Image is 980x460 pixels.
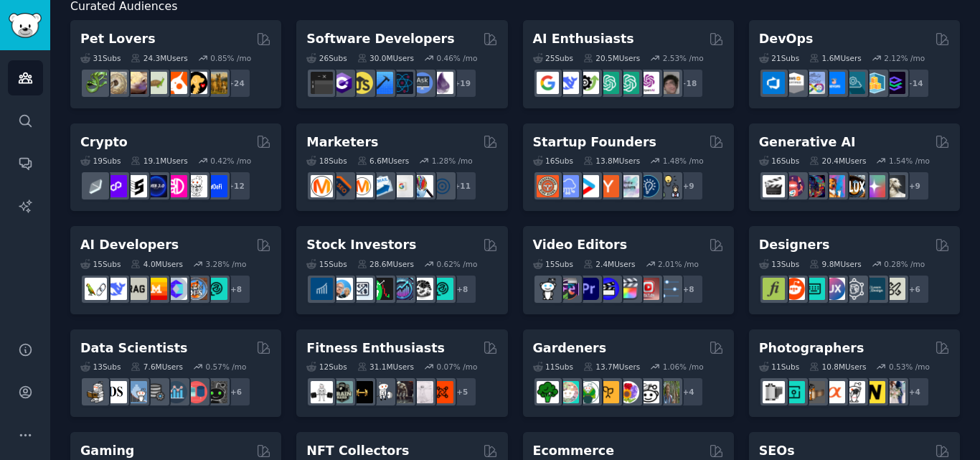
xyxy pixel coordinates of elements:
img: succulents [557,381,579,403]
div: 30.0M Users [357,53,414,63]
div: + 4 [900,377,930,407]
img: Nikon [863,381,885,403]
img: googleads [391,175,413,197]
img: Forex [351,278,373,300]
img: dividends [311,278,333,300]
div: 4.0M Users [131,259,183,269]
img: DevOpsLinks [823,72,845,94]
img: ycombinator [597,175,619,197]
div: 13.8M Users [583,156,640,166]
div: 0.53 % /mo [889,362,930,372]
img: PetAdvice [185,72,207,94]
img: ValueInvesting [331,278,353,300]
img: leopardgeckos [125,72,147,94]
div: 28.6M Users [357,259,414,269]
img: DreamBooth [883,175,905,197]
img: defi_ [205,175,227,197]
div: 16 Sub s [759,156,799,166]
img: data [205,381,227,403]
img: UXDesign [823,278,845,300]
img: personaltraining [431,381,453,403]
div: + 12 [221,171,251,201]
img: statistics [125,381,147,403]
img: defiblockchain [165,175,187,197]
img: ethstaker [125,175,147,197]
div: 15 Sub s [80,259,121,269]
h2: AI Enthusiasts [533,30,634,48]
div: 0.42 % /mo [210,156,251,166]
img: GardeningUK [597,381,619,403]
img: Entrepreneurship [637,175,659,197]
h2: Software Developers [306,30,454,48]
img: OpenAIDev [637,72,659,94]
img: dalle2 [783,175,805,197]
img: AItoolsCatalog [577,72,599,94]
img: MistralAI [145,278,167,300]
div: + 9 [900,171,930,201]
img: learndesign [863,278,885,300]
img: OpenSourceAI [165,278,187,300]
div: 19.1M Users [131,156,187,166]
img: indiehackers [617,175,639,197]
img: Docker_DevOps [803,72,825,94]
img: premiere [577,278,599,300]
div: 1.54 % /mo [889,156,930,166]
div: 2.12 % /mo [884,53,925,63]
h2: NFT Collectors [306,442,409,460]
img: chatgpt_prompts_ [617,72,639,94]
img: userexperience [843,278,865,300]
img: AskMarketing [351,175,373,197]
img: SonyAlpha [823,381,845,403]
div: 20.5M Users [583,53,640,63]
img: herpetology [85,72,107,94]
div: 20.4M Users [809,156,866,166]
img: 0xPolygon [105,175,127,197]
img: physicaltherapy [411,381,433,403]
img: postproduction [657,278,679,300]
h2: DevOps [759,30,814,48]
img: Youtubevideo [637,278,659,300]
img: Rag [125,278,147,300]
img: chatgpt_promptDesign [597,72,619,94]
img: FluxAI [843,175,865,197]
div: 10.8M Users [809,362,866,372]
img: web3 [145,175,167,197]
img: GYM [311,381,333,403]
div: 15 Sub s [306,259,347,269]
img: LangChain [85,278,107,300]
img: canon [843,381,865,403]
img: GymMotivation [331,381,353,403]
div: 16 Sub s [533,156,573,166]
img: DeepSeek [105,278,127,300]
img: UrbanGardening [637,381,659,403]
img: sdforall [823,175,845,197]
img: csharp [331,72,353,94]
h2: Stock Investors [306,236,416,254]
h2: Designers [759,236,830,254]
img: UI_Design [803,278,825,300]
div: 24.3M Users [131,53,187,63]
img: Emailmarketing [371,175,393,197]
img: llmops [185,278,207,300]
h2: Generative AI [759,133,856,151]
h2: Pet Lovers [80,30,156,48]
img: UX_Design [883,278,905,300]
div: + 5 [447,377,477,407]
img: AskComputerScience [411,72,433,94]
div: 31 Sub s [80,53,121,63]
div: 26 Sub s [306,53,347,63]
img: finalcutpro [617,278,639,300]
img: technicalanalysis [431,278,453,300]
img: learnjavascript [351,72,373,94]
div: 0.62 % /mo [436,259,477,269]
img: growmybusiness [657,175,679,197]
h2: Startup Founders [533,133,656,151]
div: 18 Sub s [306,156,347,166]
img: software [311,72,333,94]
h2: Gardeners [533,339,607,357]
img: reactnative [391,72,413,94]
img: GoogleGeminiAI [537,72,559,94]
h2: Photographers [759,339,864,357]
img: deepdream [803,175,825,197]
img: VideoEditors [597,278,619,300]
